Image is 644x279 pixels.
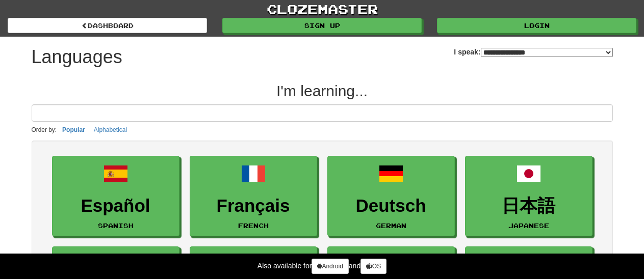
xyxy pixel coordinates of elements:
[481,48,613,57] select: I speak:
[333,196,449,216] h3: Deutsch
[98,222,134,229] small: Spanish
[508,222,549,229] small: Japanese
[91,124,130,135] button: Alphabetical
[190,156,317,237] a: FrançaisFrench
[59,124,88,135] button: Popular
[454,47,612,57] label: I speak:
[238,222,269,229] small: French
[312,259,348,274] a: Android
[32,82,613,99] h2: I'm learning...
[437,18,636,33] a: Login
[32,126,57,133] small: Order by:
[58,196,174,216] h3: Español
[471,196,587,216] h3: 日本語
[327,156,455,237] a: DeutschGerman
[360,259,387,274] a: iOS
[195,196,312,216] h3: Français
[32,47,122,67] h1: Languages
[376,222,406,229] small: German
[222,18,422,33] a: Sign up
[465,156,593,237] a: 日本語Japanese
[52,156,179,237] a: EspañolSpanish
[8,18,207,33] a: dashboard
